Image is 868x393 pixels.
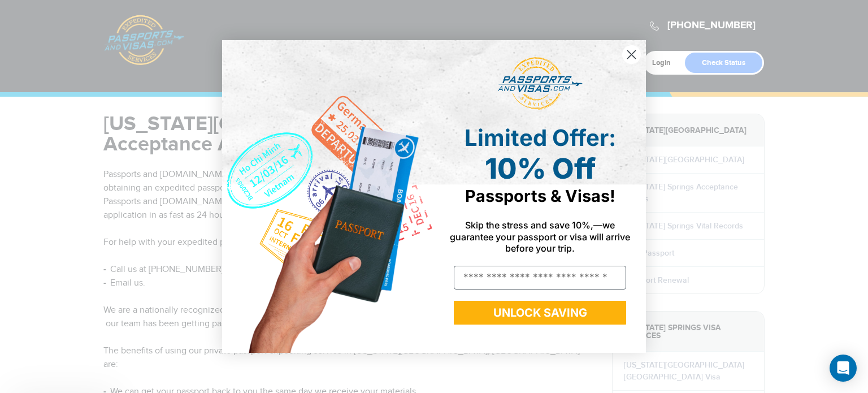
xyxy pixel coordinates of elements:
button: UNLOCK SAVING [454,301,626,325]
img: passports and visas [498,57,583,110]
span: Limited Offer: [465,124,616,152]
span: 10% Off [485,152,596,185]
div: Open Intercom Messenger [830,355,857,382]
img: de9cda0d-0715-46ca-9a25-073762a91ba7.png [222,40,434,353]
span: Passports & Visas! [465,186,615,206]
button: Close dialog [622,45,641,64]
span: Skip the stress and save 10%,—we guarantee your passport or visa will arrive before your trip. [450,219,630,253]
